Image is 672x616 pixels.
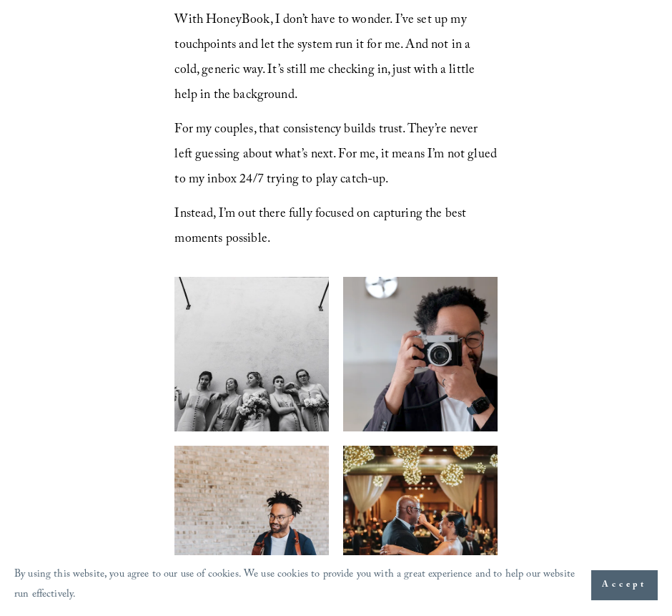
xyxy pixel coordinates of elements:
[174,204,469,250] span: Instead, I’m out there fully focused on capturing the best moments possible.
[305,446,536,600] img: cotton-room-durham-wedding-photographer-59.jpg
[14,565,577,606] p: By using this website, you agree to our use of cookies. We use cookies to provide you with a grea...
[136,277,367,431] img: 027-kathleen---darren-s-jiddi-space-wedding---downtown-raleigh--nc (1).jpg
[283,277,558,431] img: Camera 2.jpg
[602,578,647,592] span: Accept
[591,570,658,600] button: Accept
[174,10,478,107] span: With HoneyBook, I don’t have to wonder. I’ve set up my touchpoints and let the system run it for ...
[174,119,500,192] span: For my couples, that consistency builds trust. They’re never left guessing about what’s next. For...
